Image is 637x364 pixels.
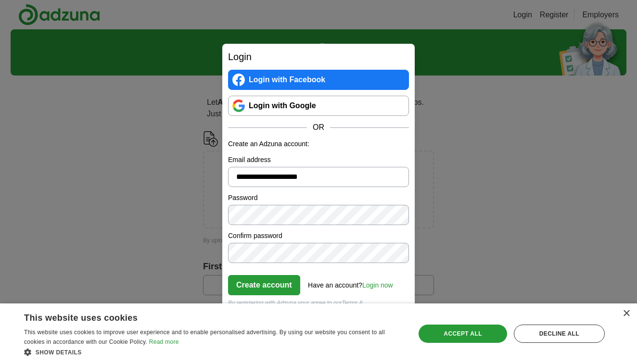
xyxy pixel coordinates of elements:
[149,339,179,345] a: Read more, opens a new window
[362,281,393,289] a: Login now
[228,299,409,314] div: By registering with Adzuna your agree to our and , and Cookie Use.
[228,275,300,295] button: Create account
[308,275,393,290] div: Have an account?
[419,325,507,343] div: Accept all
[36,349,82,356] span: Show details
[228,231,409,241] label: Confirm password
[228,139,409,149] p: Create an Adzuna account:
[228,193,409,203] label: Password
[307,122,330,133] span: OR
[228,155,409,165] label: Email address
[228,50,409,64] h2: Login
[24,309,380,324] div: This website uses cookies
[514,325,605,343] div: Decline all
[228,70,409,90] a: Login with Facebook
[24,347,404,357] div: Show details
[228,96,409,116] a: Login with Google
[623,310,630,317] div: Close
[24,329,385,345] span: This website uses cookies to improve user experience and to enable personalised advertising. By u...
